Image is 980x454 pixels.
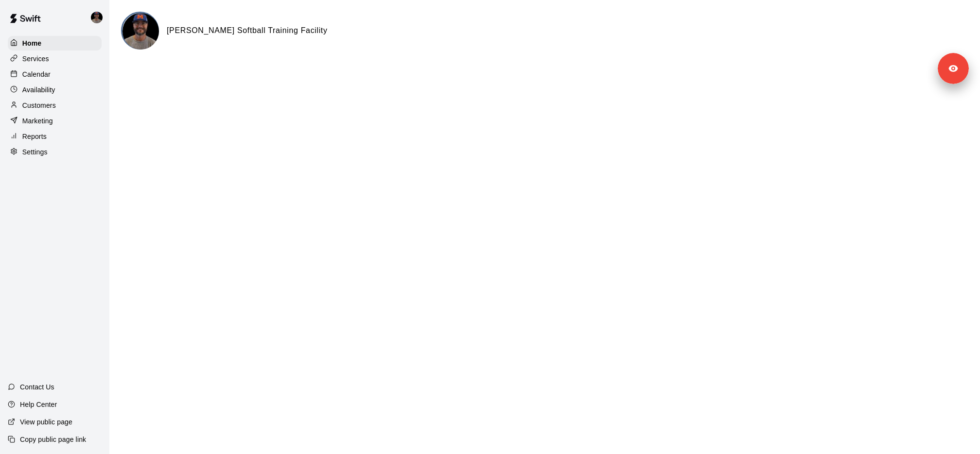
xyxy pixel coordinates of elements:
[22,38,42,48] p: Home
[22,147,48,157] p: Settings
[89,8,109,27] div: Allen Quinney
[22,132,47,141] p: Reports
[8,67,102,82] a: Calendar
[22,101,56,110] p: Customers
[8,83,102,97] a: Availability
[22,116,53,126] p: Marketing
[122,13,159,50] img: Quinney Softball Training Facility logo
[8,114,102,128] a: Marketing
[22,54,49,64] p: Services
[8,98,102,113] a: Customers
[167,24,328,37] h6: [PERSON_NAME] Softball Training Facility
[8,145,102,159] a: Settings
[91,12,103,23] img: Allen Quinney
[20,400,57,409] p: Help Center
[8,129,102,144] a: Reports
[20,417,72,427] p: View public page
[22,69,51,79] p: Calendar
[22,85,55,95] p: Availability
[20,382,54,392] p: Contact Us
[8,36,102,50] a: Home
[8,51,102,66] a: Services
[20,435,86,444] p: Copy public page link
